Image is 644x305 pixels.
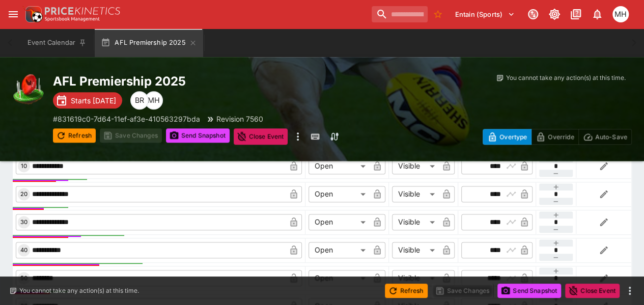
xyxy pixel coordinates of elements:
button: Close Event [234,128,288,145]
span: 40 [18,246,30,254]
div: Michael Hutchinson [145,91,163,109]
button: Send Snapshot [497,284,561,298]
p: Starts [DATE] [71,95,116,106]
div: Visible [392,270,438,286]
button: Refresh [385,284,428,298]
button: Connected to PK [524,5,542,23]
span: 10 [19,162,29,170]
div: Open [309,242,369,258]
button: open drawer [4,5,22,23]
input: search [372,6,428,22]
div: Open [309,270,369,286]
button: Notifications [588,5,606,23]
img: PriceKinetics Logo [22,4,43,24]
div: Ben Raymond [130,91,149,109]
button: Override [531,129,578,145]
div: Start From [483,129,632,145]
button: Send Snapshot [166,128,230,143]
button: Overtype [483,129,531,145]
p: Revision 7560 [216,114,263,124]
button: Close Event [565,284,620,298]
p: Copy To Clipboard [53,114,200,124]
p: Overtype [499,131,527,142]
div: Open [309,214,369,230]
div: Open [309,158,369,174]
p: You cannot take any action(s) at this time. [506,73,626,82]
button: Toggle light/dark mode [545,5,564,23]
span: 20 [18,190,30,198]
h2: Copy To Clipboard [53,73,390,89]
img: PriceKinetics [45,7,120,15]
button: more [292,128,304,145]
button: No Bookmarks [430,6,446,22]
span: 50 [18,274,30,282]
div: Open [309,186,369,202]
img: Sportsbook Management [45,17,100,21]
button: AFL Premiership 2025 [95,29,203,57]
button: Select Tenant [449,6,521,22]
span: 30 [18,218,30,226]
p: You cannot take any action(s) at this time. [19,286,139,295]
div: Visible [392,158,438,174]
button: more [624,285,636,297]
button: Auto-Save [578,129,632,145]
button: Michael Hutchinson [609,3,632,25]
div: Michael Hutchinson [612,6,629,22]
button: Documentation [567,5,585,23]
div: Visible [392,242,438,258]
p: Override [548,131,574,142]
img: australian_rules.png [12,73,45,106]
button: Event Calendar [21,29,93,57]
div: Visible [392,214,438,230]
button: Refresh [53,128,96,143]
div: Visible [392,186,438,202]
p: Auto-Save [595,131,627,142]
